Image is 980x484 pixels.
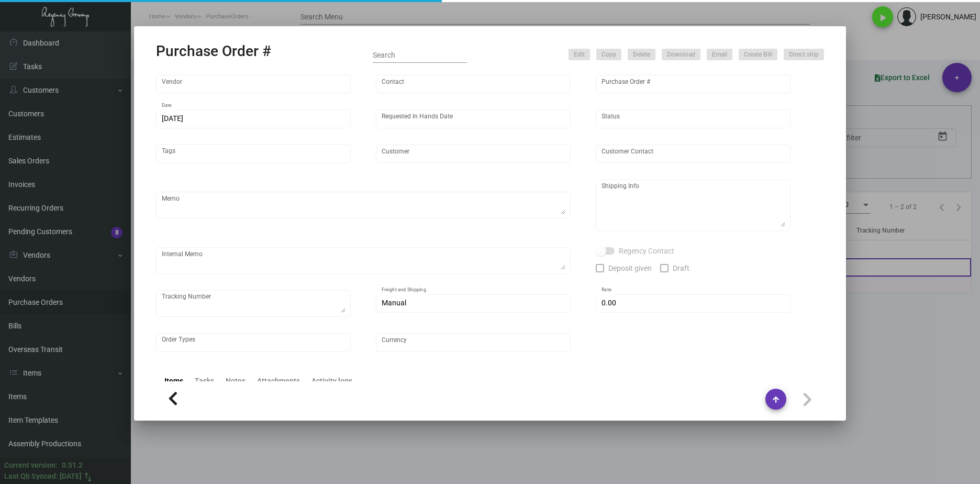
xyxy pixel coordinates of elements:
[569,49,590,60] button: Edit
[673,262,689,274] span: Draft
[744,50,772,59] span: Create Bill
[619,245,674,257] span: Regency Contact
[4,471,82,482] div: Last Qb Synced: [DATE]
[311,376,352,387] div: Activity logs
[382,299,406,307] span: Manual
[574,50,585,59] span: Edit
[156,42,271,60] h2: Purchase Order #
[628,49,655,60] button: Delete
[739,49,777,60] button: Create Bill
[4,460,58,471] div: Current version:
[707,49,732,60] button: Email
[784,49,824,60] button: Direct ship
[667,50,695,59] span: Download
[712,50,727,59] span: Email
[602,50,616,59] span: Copy
[633,50,650,59] span: Delete
[195,376,214,387] div: Tasks
[596,49,621,60] button: Copy
[608,262,652,274] span: Deposit given
[226,376,246,387] div: Notes
[164,376,183,387] div: Items
[257,376,300,387] div: Attachments
[789,50,819,59] span: Direct ship
[62,460,83,471] div: 0.51.2
[662,49,700,60] button: Download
